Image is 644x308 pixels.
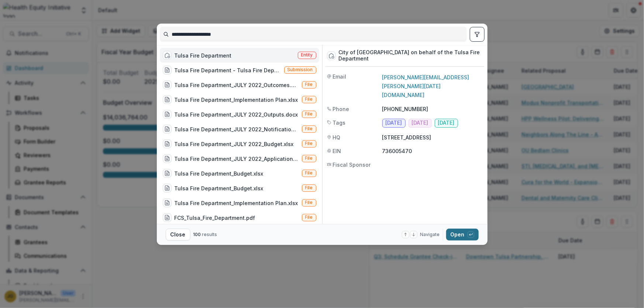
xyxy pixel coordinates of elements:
span: File [305,126,313,131]
button: Close [166,229,190,240]
span: Submission [287,67,313,72]
span: Navigate [420,231,440,238]
span: File [305,215,313,220]
span: [DATE] [412,120,428,126]
span: Tags [333,119,346,127]
span: EIN [333,147,341,155]
span: Entity [301,52,313,58]
div: Tulsa Fire Department_Budget.xlsx [175,184,264,192]
div: City of [GEOGRAPHIC_DATA] on behalf of the Tulsa Fire Department [339,49,483,62]
span: Fiscal Sponsor [333,161,371,169]
div: Tulsa Fire Department_JULY 2022_Outputs.docx [175,111,298,118]
span: File [305,185,313,190]
span: [DATE] [438,120,455,126]
span: HQ [333,134,341,141]
span: Email [333,73,347,80]
span: results [202,232,217,237]
span: File [305,170,313,176]
div: Tulsa Fire Department_Budget.xlsx [175,170,264,177]
p: [STREET_ADDRESS] [382,134,483,141]
div: Tulsa Fire Department_Implementation Plan.xlsx [175,96,298,104]
span: Phone [333,105,349,113]
div: Tulsa Fire Department_Implementation Plan.xlsx [175,199,298,207]
span: 100 [193,232,201,237]
span: File [305,200,313,205]
div: Tulsa Fire Department_JULY 2022_Application.pdf [175,155,299,163]
div: Tulsa Fire Department - Tulsa Fire Department CARES Team - 42000 - [DATE] [175,66,281,74]
div: Tulsa Fire Department_JULY 2022_Notification Letter.pdf [175,125,299,133]
a: [PERSON_NAME][EMAIL_ADDRESS][PERSON_NAME][DATE][DOMAIN_NAME] [382,74,469,98]
span: File [305,141,313,146]
p: 736005470 [382,147,483,155]
span: [DATE] [386,120,402,126]
div: Tulsa Fire Department_JULY 2022_Budget.xlsx [175,140,294,148]
span: File [305,111,313,117]
div: FCS_Tulsa_Fire_Department.pdf [175,214,255,222]
p: [PHONE_NUMBER] [382,105,483,113]
span: File [305,156,313,161]
button: toggle filters [470,27,485,42]
div: Tulsa Fire Department [175,52,232,59]
span: File [305,97,313,102]
button: Open [446,229,479,240]
span: File [305,82,313,87]
div: Tulsa Fire Department_JULY 2022_Outcomes.docx [175,81,299,89]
